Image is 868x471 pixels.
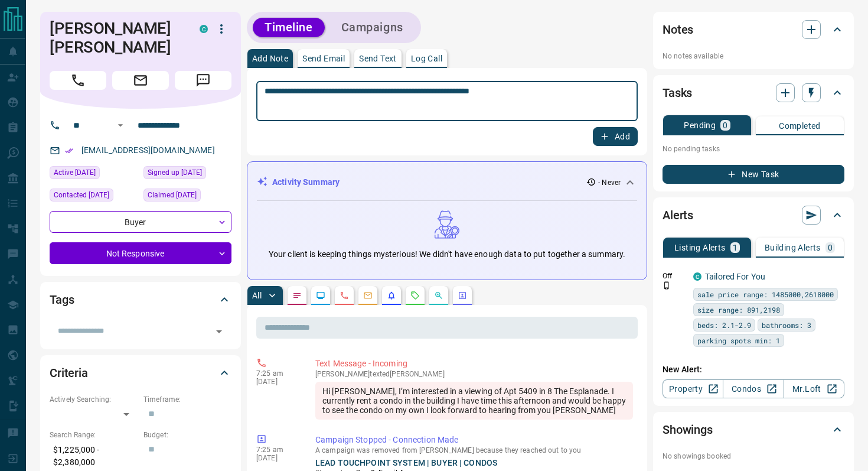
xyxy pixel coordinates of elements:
[458,291,467,300] svg: Agent Actions
[253,18,325,37] button: Timeline
[81,145,215,155] a: [EMAIL_ADDRESS][DOMAIN_NAME]
[363,291,373,300] svg: Emails
[316,291,325,300] svg: Lead Browsing Activity
[50,359,231,387] div: Criteria
[697,288,834,300] span: sale price range: 1485000,2618000
[256,454,298,462] p: [DATE]
[50,211,231,233] div: Buyer
[765,243,821,252] p: Building Alerts
[697,319,751,331] span: beds: 2.1-2.9
[50,290,74,309] h2: Tags
[723,379,784,398] a: Condos
[598,177,621,188] p: - Never
[315,358,633,370] p: Text Message - Incoming
[50,285,231,314] div: Tags
[434,291,443,300] svg: Opportunities
[663,206,693,225] h2: Alerts
[269,248,625,261] p: Your client is keeping things mysterious! We didn't have enough data to put together a summary.
[697,304,780,316] span: size range: 891,2198
[340,291,349,300] svg: Calls
[663,79,844,107] div: Tasks
[143,430,231,440] p: Budget:
[723,121,727,129] p: 0
[315,446,633,454] p: A campaign was removed from [PERSON_NAME] because they reached out to you
[684,121,716,129] p: Pending
[693,272,701,281] div: condos.ca
[663,271,686,281] p: Off
[148,167,202,178] span: Signed up [DATE]
[256,446,298,454] p: 7:25 am
[762,319,811,331] span: bathrooms: 3
[697,334,780,346] span: parking spots min: 1
[663,379,723,398] a: Property
[387,291,396,300] svg: Listing Alerts
[663,415,844,444] div: Showings
[315,434,633,446] p: Campaign Stopped - Connection Made
[663,83,692,102] h2: Tasks
[302,54,345,63] p: Send Email
[50,430,138,440] p: Search Range:
[593,127,638,146] button: Add
[113,118,128,132] button: Open
[54,167,96,178] span: Active [DATE]
[143,166,231,183] div: Tue May 14 2019
[663,201,844,229] div: Alerts
[252,54,288,63] p: Add Note
[252,291,262,300] p: All
[50,19,182,57] h1: [PERSON_NAME] [PERSON_NAME]
[663,140,844,158] p: No pending tasks
[257,171,637,193] div: Activity Summary- Never
[705,272,765,281] a: Tailored For You
[411,54,442,63] p: Log Call
[663,165,844,184] button: New Task
[50,394,138,405] p: Actively Searching:
[50,166,138,183] div: Tue Aug 22 2023
[50,71,106,90] span: Call
[112,71,169,90] span: Email
[663,281,671,290] svg: Push Notification Only
[828,243,833,252] p: 0
[733,243,738,252] p: 1
[663,20,693,39] h2: Notes
[663,420,713,439] h2: Showings
[292,291,302,300] svg: Notes
[315,370,633,378] p: [PERSON_NAME] texted [PERSON_NAME]
[315,458,497,467] a: LEAD TOUCHPOINT SYSTEM | BUYER | CONDOS
[779,122,821,130] p: Completed
[329,18,415,37] button: Campaigns
[674,243,726,252] p: Listing Alerts
[148,189,197,201] span: Claimed [DATE]
[50,242,231,264] div: Not Responsive
[200,25,208,33] div: condos.ca
[175,71,231,90] span: Message
[663,51,844,61] p: No notes available
[143,394,231,405] p: Timeframe:
[50,363,88,382] h2: Criteria
[272,176,340,189] p: Activity Summary
[663,15,844,44] div: Notes
[143,189,231,205] div: Tue May 14 2019
[359,54,397,63] p: Send Text
[211,323,227,340] button: Open
[65,147,73,155] svg: Email Verified
[54,189,109,201] span: Contacted [DATE]
[784,379,844,398] a: Mr.Loft
[50,189,138,205] div: Fri Aug 18 2023
[256,369,298,378] p: 7:25 am
[256,378,298,386] p: [DATE]
[315,382,633,420] div: Hi [PERSON_NAME], I’m interested in a viewing of Apt 5409 in 8 The Esplanade. I currently rent a ...
[663,451,844,462] p: No showings booked
[663,363,844,376] p: New Alert:
[410,291,420,300] svg: Requests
